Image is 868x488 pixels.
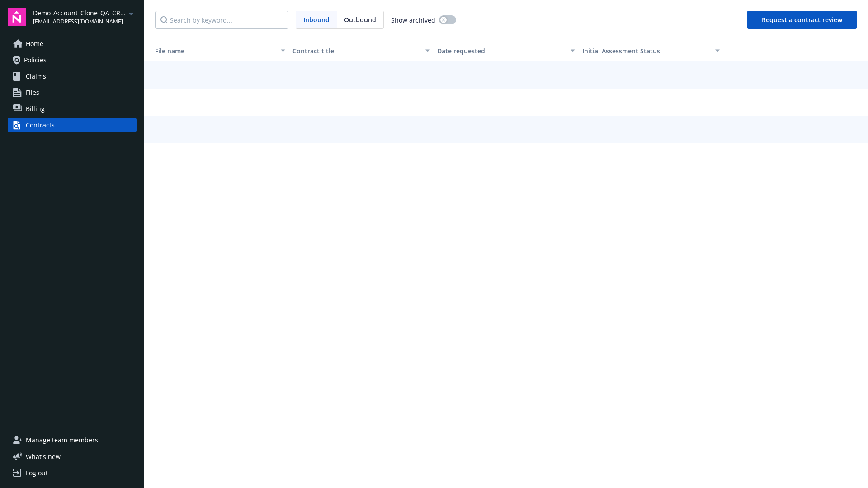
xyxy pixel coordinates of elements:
a: Billing [8,102,137,116]
span: Inbound [296,11,337,28]
div: Toggle SortBy [582,46,710,56]
img: navigator-logo.svg [8,8,26,26]
span: Demo_Account_Clone_QA_CR_Tests_Demo [33,8,126,18]
span: Home [26,37,43,51]
a: Manage team members [8,433,137,447]
span: Outbound [337,11,383,28]
span: Outbound [344,15,376,24]
a: Policies [8,53,137,67]
span: Files [26,85,39,100]
span: [EMAIL_ADDRESS][DOMAIN_NAME] [33,18,126,26]
input: Search by keyword... [155,11,288,29]
div: Toggle SortBy [148,46,275,56]
div: File name [148,46,275,56]
button: Demo_Account_Clone_QA_CR_Tests_Demo[EMAIL_ADDRESS][DOMAIN_NAME]arrowDropDown [33,8,137,26]
button: Request a contract review [747,11,857,29]
a: Home [8,37,137,51]
a: Claims [8,69,137,84]
button: Contract title [289,40,434,61]
div: Contract title [292,46,420,56]
span: Claims [26,69,46,84]
div: Contracts [26,118,55,132]
a: Files [8,85,137,100]
div: Date requested [437,46,565,56]
span: Initial Assessment Status [582,47,660,55]
a: arrowDropDown [126,8,137,19]
span: What ' s new [26,452,61,461]
a: Contracts [8,118,137,132]
span: Inbound [303,15,330,24]
span: Billing [26,102,45,116]
span: Manage team members [26,433,98,447]
span: Policies [24,53,47,67]
button: Date requested [434,40,578,61]
div: Log out [26,466,48,480]
button: What's new [8,452,75,461]
span: Show archived [391,15,435,25]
